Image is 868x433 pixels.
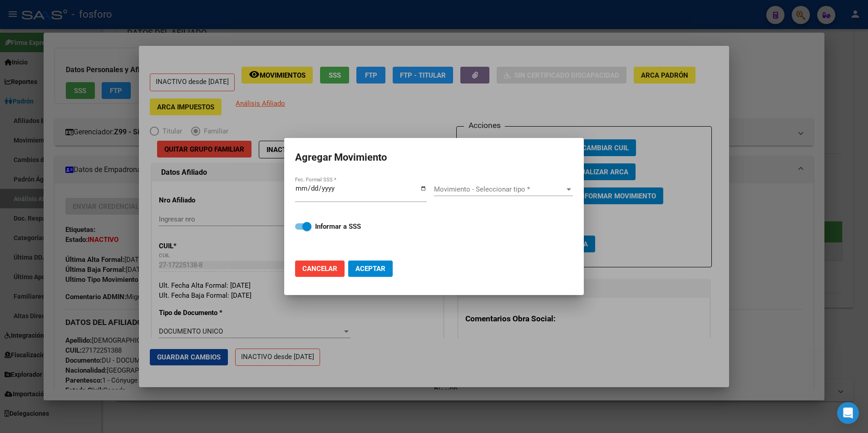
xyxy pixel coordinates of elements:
div: Open Intercom Messenger [837,402,859,424]
h2: Agregar Movimiento [295,149,573,166]
span: Aceptar [355,265,385,273]
button: Cancelar [295,261,345,277]
strong: Informar a SSS [315,222,361,231]
span: Movimiento - Seleccionar tipo * [434,185,565,193]
button: Aceptar [348,261,393,277]
span: Cancelar [302,265,337,273]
